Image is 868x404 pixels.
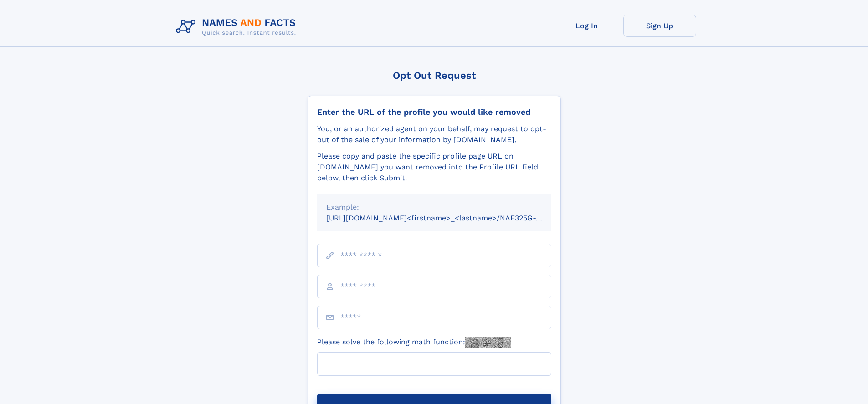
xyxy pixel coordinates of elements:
[317,151,551,184] div: Please copy and paste the specific profile page URL on [DOMAIN_NAME] you want removed into the Pr...
[326,214,569,222] small: [URL][DOMAIN_NAME]<firstname>_<lastname>/NAF325G-xxxxxxxx
[317,107,551,117] div: Enter the URL of the profile you would like removed
[317,123,551,145] div: You, or an authorized agent on your behalf, may request to opt-out of the sale of your informatio...
[317,337,511,348] label: Please solve the following math function:
[326,202,542,213] div: Example:
[623,15,696,37] a: Sign Up
[172,15,303,39] img: Logo Names and Facts
[550,15,623,37] a: Log In
[308,70,561,81] div: Opt Out Request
